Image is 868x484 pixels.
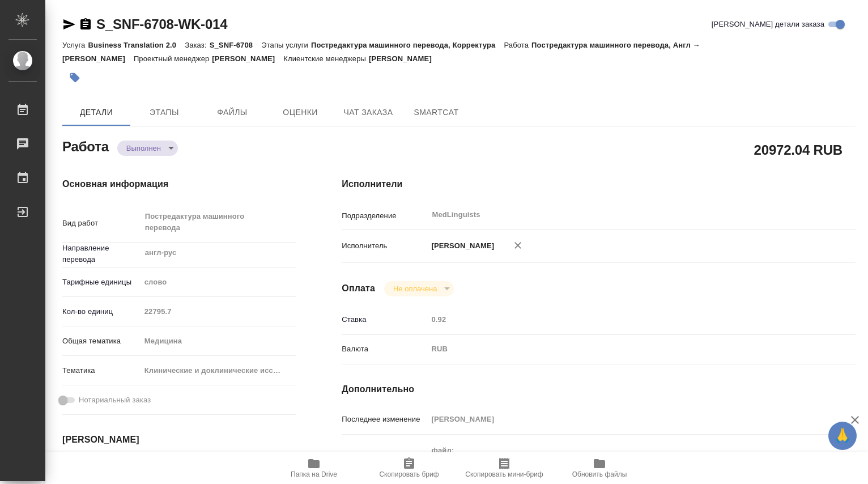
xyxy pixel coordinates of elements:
[342,240,427,252] p: Исполнитель
[291,470,337,478] span: Папка на Drive
[342,314,427,325] p: Ставка
[134,54,212,63] p: Проектный менеджер
[123,143,164,153] button: Выполнен
[62,65,87,90] button: Добавить тэг
[390,284,440,294] button: Не оплачена
[273,105,327,120] span: Оценки
[96,16,227,32] a: S_SNF-6708-WK-014
[384,281,454,296] div: Выполнен
[361,452,457,484] button: Скопировать бриф
[342,414,427,425] p: Последнее изменение
[141,273,297,292] div: слово
[62,18,76,31] button: Скопировать ссылку для ЯМессенджера
[342,210,427,222] p: Подразделение
[62,218,141,229] p: Вид работ
[311,41,504,49] p: Постредактура машинного перевода, Корректура
[266,452,361,484] button: Папка на Drive
[62,177,296,191] h4: Основная информация
[62,41,88,49] p: Услуга
[379,470,439,478] span: Скопировать бриф
[504,41,531,49] p: Работа
[457,452,552,484] button: Скопировать мини-бриф
[283,54,369,63] p: Клиентские менеджеры
[62,433,296,447] h4: [PERSON_NAME]
[427,311,812,328] input: Пустое поле
[117,141,178,156] div: Выполнен
[342,383,856,396] h4: Дополнительно
[341,105,395,120] span: Чат заказа
[261,41,311,49] p: Этапы услуги
[141,303,297,320] input: Пустое поле
[754,140,843,159] h2: 20972.04 RUB
[342,282,375,295] h4: Оплата
[833,424,852,448] span: 🙏
[505,233,530,258] button: Удалить исполнителя
[79,394,151,406] span: Нотариальный заказ
[62,336,141,347] p: Общая тематика
[828,422,857,450] button: 🙏
[210,41,262,49] p: S_SNF-6708
[409,105,463,120] span: SmartCat
[137,105,192,120] span: Этапы
[572,470,627,478] span: Обновить файлы
[62,365,141,376] p: Тематика
[342,177,856,191] h4: Исполнители
[427,339,812,359] div: RUB
[69,105,124,120] span: Детали
[552,452,647,484] button: Обновить файлы
[427,240,494,252] p: [PERSON_NAME]
[62,277,141,288] p: Тарифные единицы
[62,243,141,265] p: Направление перевода
[205,105,259,120] span: Файлы
[369,54,440,63] p: [PERSON_NAME]
[141,361,297,380] div: Клинические и доклинические исследования
[141,332,297,351] div: Медицина
[342,343,427,355] p: Валюта
[79,18,92,31] button: Скопировать ссылку
[88,41,185,49] p: Business Translation 2.0
[62,135,109,156] h2: Работа
[185,41,209,49] p: Заказ:
[712,19,824,30] span: [PERSON_NAME] детали заказа
[62,306,141,317] p: Кол-во единиц
[427,411,812,427] input: Пустое поле
[465,470,543,478] span: Скопировать мини-бриф
[212,54,283,63] p: [PERSON_NAME]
